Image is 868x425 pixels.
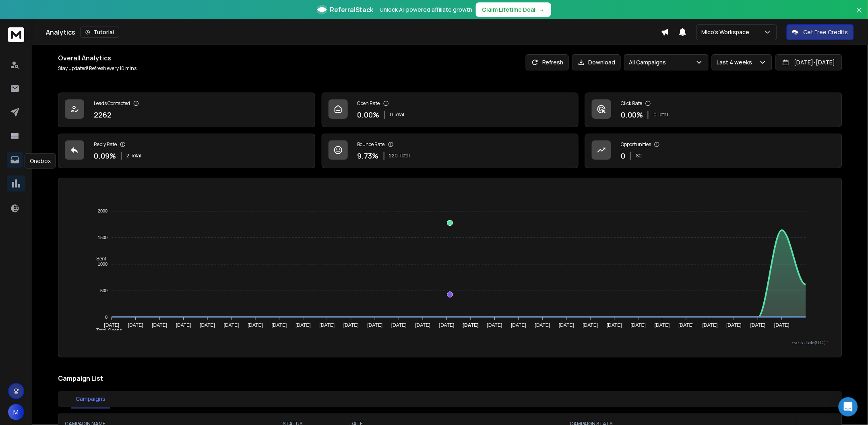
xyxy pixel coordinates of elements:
p: Unlock AI-powered affiliate growth [380,6,473,14]
span: 220 [389,153,398,159]
p: Bounce Rate [358,141,385,148]
tspan: [DATE] [607,323,622,328]
span: 2 [126,153,129,159]
tspan: [DATE] [320,323,335,328]
tspan: 1500 [98,235,107,240]
p: Refresh [542,58,564,66]
tspan: [DATE] [248,323,263,328]
tspan: [DATE] [535,323,550,328]
tspan: [DATE] [415,323,431,328]
p: 0.00 % [358,109,380,120]
tspan: [DATE] [224,323,239,328]
button: M [8,404,24,420]
button: Get Free Credits [787,24,854,40]
tspan: [DATE] [583,323,598,328]
tspan: [DATE] [487,323,502,328]
tspan: [DATE] [104,323,119,328]
tspan: [DATE] [296,323,311,328]
span: Total Opens [90,328,122,333]
p: All Campaigns [629,58,670,66]
button: Close banner [854,5,865,24]
p: 2262 [94,109,112,120]
div: Analytics [46,27,661,38]
a: Reply Rate0.09%2Total [58,134,315,168]
p: Reply Rate [94,141,117,148]
tspan: [DATE] [152,323,167,328]
p: 0.00 % [621,109,643,120]
tspan: 0 [105,315,107,320]
p: Last 4 weeks [717,58,756,66]
tspan: [DATE] [272,323,287,328]
p: Get Free Credits [804,28,848,36]
tspan: [DATE] [750,323,766,328]
tspan: [DATE] [727,323,742,328]
tspan: 1000 [98,262,107,267]
p: 0 Total [390,111,405,118]
button: Download [572,54,621,70]
tspan: [DATE] [200,323,215,328]
button: [DATE]-[DATE] [775,54,842,70]
a: Leads Contacted2262 [58,93,315,127]
tspan: [DATE] [439,323,455,328]
button: Refresh [526,54,569,70]
p: Click Rate [621,100,642,107]
tspan: [DATE] [631,323,646,328]
p: 0 Total [653,111,668,118]
p: $ 0 [636,153,642,159]
tspan: [DATE] [775,323,790,328]
p: 0 [621,150,625,161]
a: Click Rate0.00%0 Total [585,93,842,127]
button: Tutorial [80,27,119,38]
tspan: 500 [100,288,107,293]
p: Open Rate [358,100,380,107]
div: Open Intercom Messenger [839,397,858,417]
tspan: [DATE] [703,323,718,328]
tspan: 2000 [98,209,107,214]
span: Total [131,153,141,159]
a: Bounce Rate9.73%220Total [322,134,579,168]
tspan: [DATE] [559,323,574,328]
span: ReferralStack [330,5,374,14]
p: Opportunities [621,141,651,148]
span: Total [400,153,410,159]
tspan: [DATE] [343,323,359,328]
p: Mico's Workspace [702,28,753,36]
a: Open Rate0.00%0 Total [322,93,579,127]
tspan: [DATE] [463,323,479,328]
tspan: [DATE] [368,323,383,328]
span: Sent [90,256,106,262]
div: Onebox [25,153,56,169]
h2: Campaign List [58,373,842,383]
h1: Overall Analytics [58,53,138,63]
p: x-axis : Date(UTC) [71,340,829,346]
tspan: [DATE] [176,323,191,328]
p: Leads Contacted [94,100,130,107]
tspan: [DATE] [655,323,670,328]
p: 0.09 % [94,150,116,161]
tspan: [DATE] [511,323,526,328]
p: 9.73 % [358,150,379,161]
tspan: [DATE] [128,323,143,328]
button: Campaigns [71,390,110,408]
a: Opportunities0$0 [585,134,842,168]
p: Download [589,58,616,66]
button: Claim Lifetime Deal→ [476,2,551,17]
p: Stay updated! Refresh every 10 mins. [58,65,138,72]
tspan: [DATE] [391,323,407,328]
tspan: [DATE] [679,323,694,328]
span: → [539,6,545,14]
